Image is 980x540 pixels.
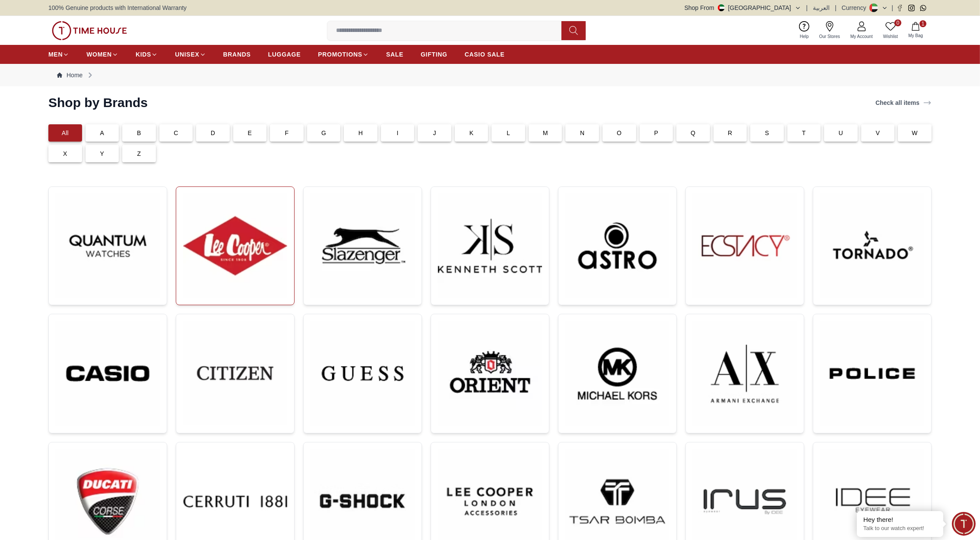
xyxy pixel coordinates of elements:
[816,33,844,40] span: Our Stores
[835,3,837,12] span: |
[685,3,801,12] button: Shop From[GEOGRAPHIC_DATA]
[321,129,326,137] p: G
[318,50,362,59] span: PROMOTIONS
[465,50,505,59] span: CASIO SALE
[136,50,151,59] span: KIDS
[880,33,901,40] span: Wishlist
[693,194,797,298] img: ...
[48,95,148,111] h2: Shop by Brands
[136,47,158,62] a: KIDS
[285,129,289,137] p: F
[952,512,976,536] div: Chat Widget
[268,47,301,62] a: LUGGAGE
[802,129,806,137] p: T
[56,321,160,426] img: ...
[137,149,141,158] p: Z
[728,129,732,137] p: R
[52,21,127,40] img: ...
[311,194,415,298] img: ...
[894,19,901,26] span: 0
[48,3,187,12] span: 100% Genuine products with International Warranty
[86,47,118,62] a: WOMEN
[48,47,69,62] a: MEN
[820,321,924,426] img: ...
[765,129,769,137] p: S
[223,50,251,59] span: BRANDS
[397,129,399,137] p: I
[175,50,199,59] span: UNISEX
[211,129,215,137] p: D
[920,5,926,11] a: Whatsapp
[565,194,669,298] img: ...
[438,321,542,426] img: ...
[691,129,695,137] p: Q
[223,47,251,62] a: BRANDS
[806,3,808,12] span: |
[311,321,415,426] img: ...
[795,19,814,41] a: Help
[565,321,669,426] img: ...
[56,194,160,298] img: ...
[878,19,903,41] a: 0Wishlist
[654,129,659,137] p: P
[908,5,915,11] a: Instagram
[863,515,937,524] div: Hey there!
[183,321,287,425] img: ...
[62,129,69,137] p: All
[617,129,622,137] p: O
[814,19,845,41] a: Our Stores
[897,5,903,11] a: Facebook
[100,149,105,158] p: Y
[248,129,252,137] p: E
[175,47,206,62] a: UNISEX
[174,129,178,137] p: C
[796,33,812,40] span: Help
[268,50,301,59] span: LUGGAGE
[465,47,505,62] a: CASIO SALE
[580,129,584,137] p: N
[891,3,893,12] span: |
[421,50,447,59] span: GIFTING
[920,20,926,27] span: 1
[438,194,542,298] img: ...
[318,47,369,62] a: PROMOTIONS
[358,129,363,137] p: H
[386,47,403,62] a: SALE
[863,525,937,532] p: Talk to our watch expert!
[507,129,510,137] p: L
[183,194,287,298] img: ...
[813,3,830,12] button: العربية
[839,129,843,137] p: U
[842,3,870,12] div: Currency
[912,129,917,137] p: W
[905,32,926,39] span: My Bag
[48,50,63,59] span: MEN
[100,129,105,137] p: A
[543,129,548,137] p: M
[874,97,933,109] a: Check all items
[693,321,797,426] img: ...
[469,129,474,137] p: K
[57,71,82,79] a: Home
[903,20,928,41] button: 1My Bag
[433,129,436,137] p: J
[48,64,932,86] nav: Breadcrumb
[86,50,112,59] span: WOMEN
[137,129,141,137] p: B
[63,149,67,158] p: X
[876,129,880,137] p: V
[386,50,403,59] span: SALE
[820,194,924,298] img: ...
[847,33,876,40] span: My Account
[421,47,447,62] a: GIFTING
[718,4,725,11] img: United Arab Emirates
